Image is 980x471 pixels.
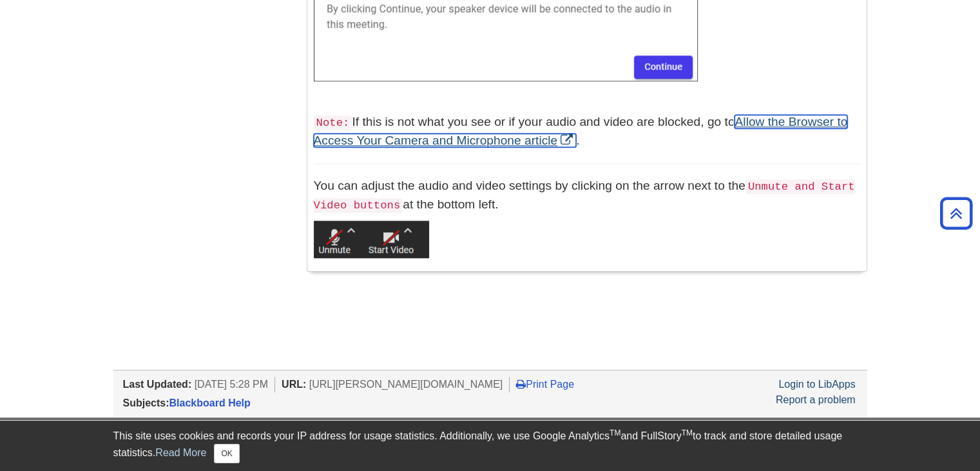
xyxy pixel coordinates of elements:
sup: TM [610,428,620,437]
a: Report a problem [776,394,856,405]
span: [URL][PERSON_NAME][DOMAIN_NAME] [309,379,503,390]
span: URL: [282,379,306,390]
a: Read More [155,447,206,458]
sup: TM [682,428,693,437]
a: Login to LibApps [778,379,855,390]
span: Subjects: [123,397,169,408]
a: Link opens in new window [314,115,848,147]
a: Back to Top [936,205,977,222]
p: You can adjust the audio and video settings by clicking on the arrow next to the at the bottom left. [314,177,860,214]
a: Blackboard Help [169,397,251,408]
code: Note: [314,115,352,130]
span: [DATE] 5:28 PM [195,379,268,390]
span: Last Updated: [123,379,192,390]
img: audio and video buttons [314,221,429,258]
code: Unmute and Start Video buttons [314,179,855,213]
a: Print Page [516,379,574,390]
i: Print Page [516,379,526,389]
button: Close [214,444,239,463]
p: If this is not what you see or if your audio and video are blocked, go to . [314,113,860,150]
div: This site uses cookies and records your IP address for usage statistics. Additionally, we use Goo... [113,428,867,463]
